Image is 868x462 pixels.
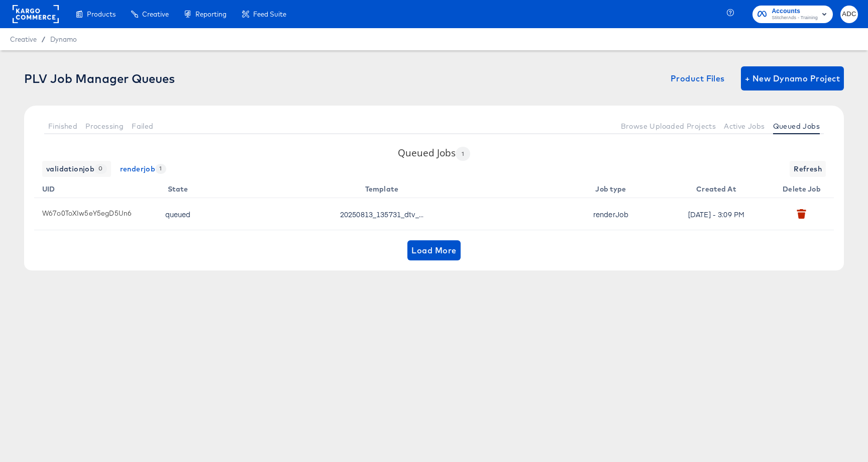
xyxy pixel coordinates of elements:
[24,71,175,85] div: PLV Job Manager Queues
[37,35,50,43] span: /
[120,163,166,175] span: renderjob
[85,122,124,130] span: Processing
[195,10,227,18] span: Reporting
[94,164,106,173] span: 0
[773,122,820,130] span: Queued Jobs
[772,6,818,17] span: Accounts
[840,6,858,23] button: ADC
[142,10,169,18] span: Creative
[741,66,844,90] button: + New Dynamo Project
[752,6,833,23] button: AccountsStitcherAds - Training
[42,209,143,217] label: W67o0ToXIw5eY5egD5Un6
[132,122,153,130] span: Failed
[790,161,826,177] button: Refresh
[663,198,774,230] td: [DATE] - 3:09 PM
[155,198,205,230] td: queued
[772,14,818,22] span: StitcherAds - Training
[205,177,563,198] th: Template
[563,177,663,198] th: Job type
[745,71,840,85] span: + New Dynamo Project
[667,66,729,90] button: Product Files
[340,209,423,219] span: 20250813_135731_dtv_570_showcase_template_20_reels_9x16_collected_1_zrnh5a.aep
[398,146,470,161] h3: Queued Jobs
[116,161,170,177] button: renderjob 1
[155,164,166,173] span: 1
[621,122,716,130] span: Browse Uploaded Projects
[34,177,155,198] th: UID
[563,198,663,230] td: renderJob
[663,177,774,198] th: Created At
[87,10,116,18] span: Products
[774,177,834,198] th: Delete Job
[844,9,854,20] span: ADC
[50,35,77,43] a: Dynamo
[46,163,107,175] span: validationjob
[724,122,765,130] span: Active Jobs
[155,177,205,198] th: State
[671,71,725,85] span: Product Files
[411,243,456,257] span: Load More
[10,35,37,43] span: Creative
[42,161,111,177] button: validationjob 0
[456,150,470,157] span: 1
[48,122,77,130] span: Finished
[794,163,822,175] span: Refresh
[407,240,460,260] button: Load More
[253,10,286,18] span: Feed Suite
